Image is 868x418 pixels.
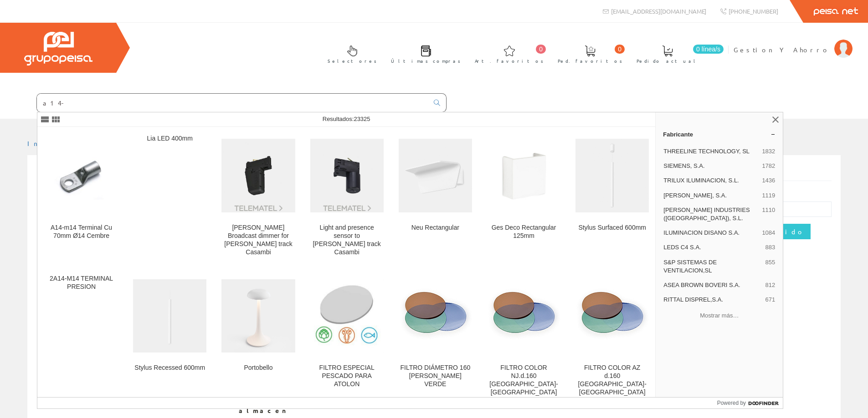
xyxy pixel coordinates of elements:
[762,176,775,185] span: 1436
[24,32,92,65] img: Grupo Peisa
[663,147,758,156] span: THREELINE TECHNOLOGY, SL
[399,364,472,388] div: FILTRO DIÁMETRO 160 [PERSON_NAME] VERDE
[558,56,622,65] span: Ped. favoritos
[729,7,778,15] span: [PHONE_NUMBER]
[37,127,125,267] a: A14-m14 Terminal Cu 70mm Ø14 Cembre A14-m14 Terminal Cu 70mm Ø14 Cembre
[575,139,649,212] img: Stylus Surfaced 600mm
[221,279,295,353] img: Portobello
[310,279,384,353] img: FILTRO ESPECIAL PESCADO PARA ATOLON
[663,176,758,185] span: TRILUX ILUMINACION, S.L.
[214,127,302,267] a: DALI Broadcast dimmer for white track Casambi [PERSON_NAME] Broadcast dimmer for [PERSON_NAME] tr...
[693,45,724,54] span: 0 línea/s
[133,135,206,143] div: Lia LED 400mm
[480,127,568,267] a: Ges Deco Rectangular 125mm Ges Deco Rectangular 125mm
[391,127,479,267] a: Neu Rectangular Neu Rectangular
[487,139,560,212] img: Ges Deco Rectangular 125mm
[303,267,391,407] a: FILTRO ESPECIAL PESCADO PARA ATOLON FILTRO ESPECIAL PESCADO PARA ATOLON
[487,364,560,397] div: FILTRO COLOR NJ.d.160 [GEOGRAPHIC_DATA]-[GEOGRAPHIC_DATA]
[663,243,761,252] span: LEDS C4 S.A.
[37,94,428,112] input: Buscar ...
[328,56,377,65] span: Selectores
[765,281,776,289] span: 812
[323,116,370,122] span: Resultados:
[221,139,295,212] img: DALI Broadcast dimmer for white track Casambi
[575,224,649,232] div: Stylus Surfaced 600mm
[487,279,560,353] img: FILTRO COLOR NJ.d.160 NÁPOLES-BELGRADO
[717,399,746,407] span: Powered by
[536,45,546,54] span: 0
[487,224,560,240] div: Ges Deco Rectangular 125mm
[717,398,783,408] a: Powered by
[221,224,295,257] div: [PERSON_NAME] Broadcast dimmer for [PERSON_NAME] track Casambi
[765,258,776,275] span: 855
[126,267,214,407] a: Stylus Recessed 600mm Stylus Recessed 600mm
[656,127,783,141] a: Fabricante
[391,56,461,65] span: Últimas compras
[303,127,391,267] a: Light and presence sensor to white track Casambi Light and presence sensor to [PERSON_NAME] track...
[663,229,758,237] span: ILUMINACION DISANO S.A.
[126,127,214,267] a: Lia LED 400mm
[310,364,384,388] div: FILTRO ESPECIAL PESCADO PARA ATOLON
[568,127,656,267] a: Stylus Surfaced 600mm Stylus Surfaced 600mm
[765,243,776,252] span: 883
[615,45,625,54] span: 0
[637,56,699,65] span: Pedido actual
[663,281,761,289] span: ASEA BROWN BOVERI S.A.
[611,7,706,15] span: [EMAIL_ADDRESS][DOMAIN_NAME]
[475,56,544,65] span: Art. favoritos
[399,224,472,232] div: Neu Rectangular
[575,364,649,397] div: FILTRO COLOR AZ d.160 [GEOGRAPHIC_DATA]-[GEOGRAPHIC_DATA]
[762,162,775,170] span: 1782
[762,206,775,222] span: 1110
[734,38,853,46] a: Gestion Y Ahorro
[762,147,775,156] span: 1832
[214,267,302,407] a: Portobello Portobello
[318,38,381,69] a: Selectores
[575,279,649,353] img: FILTRO COLOR AZ d.160 NÁPOLES-BELGRADO
[734,45,830,54] span: Gestion Y Ahorro
[45,148,118,203] img: A14-m14 Terminal Cu 70mm Ø14 Cembre
[663,191,758,200] span: [PERSON_NAME], S.A.
[399,139,472,212] img: Neu Rectangular
[663,258,761,275] span: S&P SISTEMAS DE VENTILACION,SL
[762,229,775,237] span: 1084
[45,224,118,240] div: A14-m14 Terminal Cu 70mm Ø14 Cembre
[27,139,66,147] a: Inicio
[354,116,370,122] span: 23325
[480,267,568,407] a: FILTRO COLOR NJ.d.160 NÁPOLES-BELGRADO FILTRO COLOR NJ.d.160 [GEOGRAPHIC_DATA]-[GEOGRAPHIC_DATA]
[221,364,295,372] div: Portobello
[45,275,118,291] div: 2A14-M14 TERMINAL PRESION
[382,38,465,69] a: Últimas compras
[568,267,656,407] a: FILTRO COLOR AZ d.160 NÁPOLES-BELGRADO FILTRO COLOR AZ d.160 [GEOGRAPHIC_DATA]-[GEOGRAPHIC_DATA]
[133,364,206,372] div: Stylus Recessed 600mm
[762,191,775,200] span: 1119
[399,279,472,353] img: FILTRO DIÁMETRO 160 DONISI VERDE
[765,296,776,304] span: 671
[37,267,125,407] a: 2A14-M14 TERMINAL PRESION
[391,267,479,407] a: FILTRO DIÁMETRO 160 DONISI VERDE FILTRO DIÁMETRO 160 [PERSON_NAME] VERDE
[659,308,779,323] button: Mostrar más…
[663,296,761,304] span: RITTAL DISPREL,S.A.
[310,139,384,212] img: Light and presence sensor to white track Casambi
[133,279,206,353] img: Stylus Recessed 600mm
[310,224,384,257] div: Light and presence sensor to [PERSON_NAME] track Casambi
[663,206,758,222] span: [PERSON_NAME] INDUSTRIES ([GEOGRAPHIC_DATA]), S.L.
[663,162,758,170] span: SIEMENS, S.A.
